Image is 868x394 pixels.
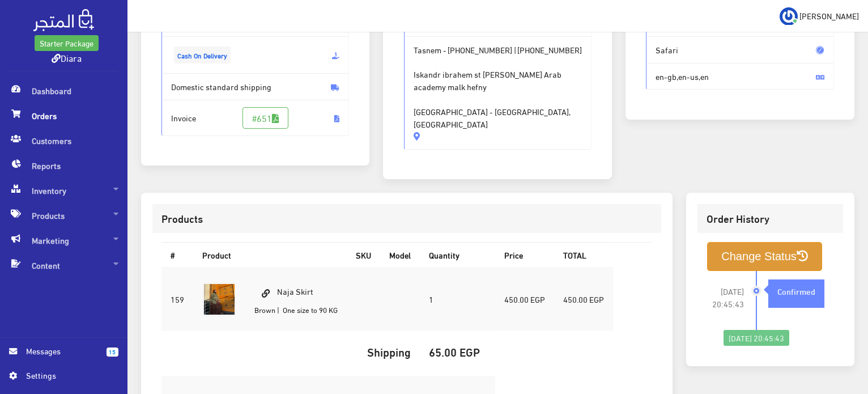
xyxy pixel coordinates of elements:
span: Orders [9,103,118,128]
img: ... [780,7,798,26]
img: . [33,9,94,31]
th: SKU [347,243,380,268]
h3: Order History [707,213,834,224]
span: Iskandr ibrahem st [PERSON_NAME] Arab academy malk hefny [GEOGRAPHIC_DATA] - [GEOGRAPHIC_DATA], [... [414,56,582,130]
th: TOTAL [554,243,613,268]
span: Cash On Delivery [174,46,231,63]
span: Settings [26,369,109,382]
h5: Shipping [171,345,411,358]
span: Marketing [9,228,118,253]
a: #651 [242,107,288,129]
td: 450.00 EGP [554,268,613,331]
iframe: Drift Widget Chat Controller [811,316,854,359]
span: [PERSON_NAME] [799,9,859,23]
td: 450.00 EGP [495,268,554,331]
span: Content [9,253,118,278]
th: Model [380,243,420,268]
span: Customers [9,128,118,153]
strong: Confirmed [777,285,815,297]
td: Naja Skirt [245,268,347,331]
span: Tasnem - | [404,36,592,150]
small: | One size to 90 KG [277,303,338,316]
a: Diara [52,49,82,66]
a: ... [PERSON_NAME] [780,7,859,25]
div: [DATE] 20:45:43 [724,330,789,346]
span: en-gb,en-us,en [646,63,834,90]
td: 1 [420,268,495,331]
span: Reports [9,153,118,178]
small: Brown [254,303,275,316]
span: Messages [26,345,97,357]
td: 159 [161,268,193,331]
th: Product [193,243,347,268]
span: [PHONE_NUMBER] [448,44,512,56]
button: Change Status [707,242,822,271]
th: # [161,243,193,268]
span: Safari [646,36,834,63]
th: Quantity [420,243,495,268]
h5: 65.00 EGP [429,345,486,358]
th: Price [495,243,554,268]
h3: Products [161,213,652,224]
span: Inventory [9,178,118,203]
a: 15 Messages [9,345,118,369]
span: 15 [107,348,118,357]
a: Settings [9,369,118,387]
span: Invoice [161,100,350,136]
span: Products [9,203,118,228]
a: Starter Package [35,35,99,51]
span: [PHONE_NUMBER] [517,44,582,56]
span: [DATE] 20:45:43 [707,285,744,310]
span: Domestic standard shipping [161,73,350,100]
span: Dashboard [9,78,118,103]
